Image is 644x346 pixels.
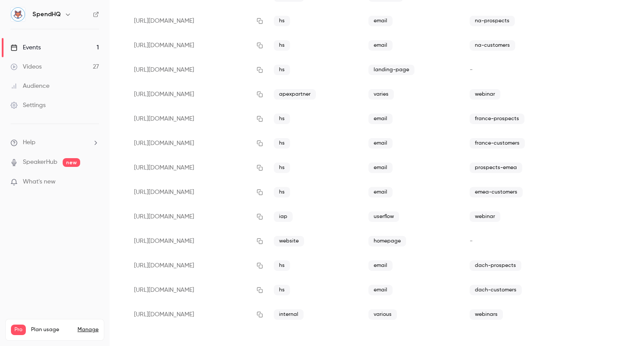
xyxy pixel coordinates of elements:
[31,326,72,333] span: Plan usage
[11,82,50,90] div: Audience
[127,204,267,229] div: [URL][DOMAIN_NAME]
[127,229,267,253] div: [URL][DOMAIN_NAME]
[63,158,80,167] span: new
[368,236,406,246] span: homepage
[470,89,500,100] span: webinar
[11,325,26,335] span: Pro
[127,58,267,82] div: [URL][DOMAIN_NAME]
[274,65,290,75] span: hs
[368,138,393,149] span: email
[274,236,304,246] span: website
[274,16,290,26] span: hs
[127,82,267,107] div: [URL][DOMAIN_NAME]
[23,158,57,167] a: SpeakerHub
[23,177,56,187] span: What's new
[470,187,523,197] span: emea-customers
[11,101,46,110] div: Settings
[127,302,267,327] div: [URL][DOMAIN_NAME]
[274,40,290,51] span: hs
[368,16,393,26] span: email
[127,33,267,58] div: [URL][DOMAIN_NAME]
[274,309,304,320] span: internal
[274,163,290,173] span: hs
[274,285,290,295] span: hs
[127,9,267,33] div: [URL][DOMAIN_NAME]
[470,211,500,222] span: webinar
[127,156,267,180] div: [URL][DOMAIN_NAME]
[127,253,267,278] div: [URL][DOMAIN_NAME]
[368,89,394,100] span: varies
[274,138,290,149] span: hs
[470,16,515,26] span: na-prospects
[32,10,61,19] h6: SpendHQ
[470,163,522,173] span: prospects-emea
[470,40,515,51] span: na-customers
[470,138,525,149] span: france-customers
[274,187,290,197] span: hs
[127,180,267,204] div: [URL][DOMAIN_NAME]
[23,138,35,147] span: Help
[368,260,393,271] span: email
[470,238,473,244] span: -
[274,114,290,124] span: hs
[127,131,267,156] div: [URL][DOMAIN_NAME]
[470,67,473,73] span: -
[78,326,99,333] a: Manage
[470,285,522,295] span: dach-customers
[368,187,393,197] span: email
[274,89,316,100] span: apexpartner
[274,260,290,271] span: hs
[88,178,99,186] iframe: Noticeable Trigger
[274,211,293,222] span: iap
[470,114,524,124] span: france-prospects
[368,114,393,124] span: email
[368,309,397,320] span: various
[470,260,521,271] span: dach-prospects
[11,62,42,71] div: Videos
[11,43,41,52] div: Events
[368,285,393,295] span: email
[11,7,25,21] img: SpendHQ
[368,40,393,51] span: email
[11,138,99,147] li: help-dropdown-opener
[368,65,414,75] span: landing-page
[127,278,267,302] div: [URL][DOMAIN_NAME]
[368,211,399,222] span: userflow
[470,309,503,320] span: webinars
[127,107,267,131] div: [URL][DOMAIN_NAME]
[368,163,393,173] span: email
